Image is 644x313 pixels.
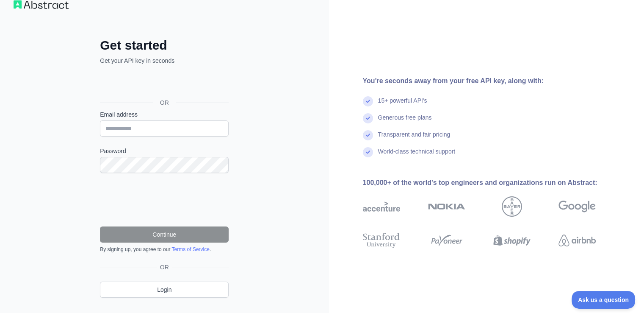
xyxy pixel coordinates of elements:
[572,291,636,309] iframe: Toggle Customer Support
[493,231,531,250] img: shopify
[100,147,229,155] label: Password
[363,231,400,250] img: stanford university
[363,147,373,157] img: check mark
[100,226,229,243] button: Continue
[96,74,231,93] iframe: Sign in with Google Button
[171,246,209,252] a: Terms of Service
[428,196,465,217] img: nokia
[363,178,623,188] div: 100,000+ of the world's top engineers and organizations run on Abstract:
[378,113,432,130] div: Generous free plans
[157,263,172,271] span: OR
[558,231,596,250] img: airbnb
[378,147,456,164] div: World-class technical support
[363,96,373,106] img: check mark
[558,196,596,217] img: google
[502,196,522,217] img: bayer
[100,56,229,65] p: Get your API key in seconds
[363,113,373,123] img: check mark
[14,0,69,9] img: Workflow
[378,96,427,113] div: 15+ powerful API's
[428,231,465,250] img: payoneer
[363,76,623,86] div: You're seconds away from your free API key, along with:
[153,98,176,107] span: OR
[378,130,451,147] div: Transparent and fair pricing
[100,38,229,53] h2: Get started
[363,130,373,140] img: check mark
[100,282,229,298] a: Login
[363,196,400,217] img: accenture
[100,246,229,253] div: By signing up, you agree to our .
[100,110,229,119] label: Email address
[100,183,229,216] iframe: reCAPTCHA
